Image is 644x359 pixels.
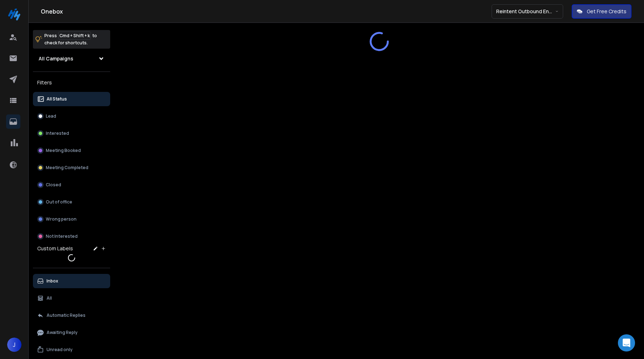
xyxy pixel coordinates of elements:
button: Unread only [33,343,110,357]
button: All [33,291,110,305]
p: Press to check for shortcuts. [44,32,97,46]
h3: Custom Labels [37,245,73,252]
button: J [7,338,21,352]
p: Meeting Completed [46,165,88,171]
button: Closed [33,178,110,192]
h1: All Campaigns [39,55,73,62]
p: Closed [46,182,61,188]
button: Out of office [33,195,110,209]
p: Inbox [47,278,58,284]
p: Get Free Credits [587,8,626,15]
button: Meeting Booked [33,143,110,158]
h1: Onebox [41,7,492,16]
button: Not Interested [33,229,110,244]
button: Get Free Credits [572,4,631,19]
p: Awaiting Reply [47,330,78,335]
p: Interested [46,131,69,136]
img: logo [7,7,21,21]
p: All [47,295,52,301]
p: Not Interested [46,233,78,239]
p: Unread only [47,347,73,353]
p: All Status [47,96,67,102]
div: Open Intercom Messenger [618,334,635,351]
button: All Campaigns [33,51,110,66]
h3: Filters [33,78,110,88]
p: Wrong person [46,216,77,222]
button: Meeting Completed [33,161,110,175]
button: All Status [33,92,110,106]
p: Out of office [46,199,72,205]
button: Lead [33,109,110,123]
button: Automatic Replies [33,308,110,323]
button: Wrong person [33,212,110,226]
p: Lead [46,113,56,119]
p: Automatic Replies [47,313,86,318]
button: Inbox [33,274,110,288]
button: Awaiting Reply [33,325,110,340]
p: Meeting Booked [46,148,81,153]
span: Cmd + Shift + k [58,31,91,40]
p: Reintent Outbound Engine — Powered by Hire Highs [496,8,555,15]
button: Interested [33,126,110,141]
